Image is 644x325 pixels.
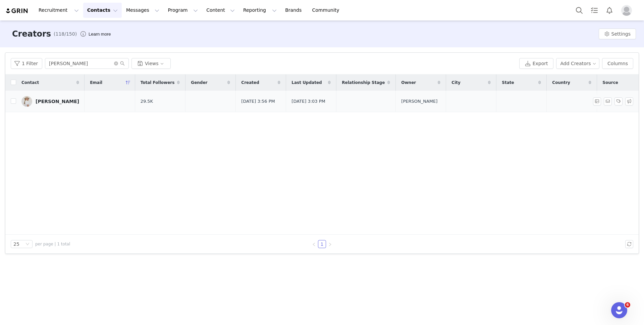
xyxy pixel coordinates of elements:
span: [PERSON_NAME] [401,98,437,105]
img: 85257384-1d63-4059-8bc4-3ad34a3c30bf.jpg [21,96,32,107]
span: [DATE] 3:56 PM [241,98,275,105]
div: 25 [13,240,19,248]
span: State [502,80,514,86]
i: icon: down [25,242,30,247]
a: Brands [281,3,308,18]
li: 1 [318,240,326,248]
span: [DATE] 3:03 PM [291,98,325,105]
input: Search... [45,58,129,69]
div: Tooltip anchor [87,31,112,38]
a: Tasks [587,3,602,18]
button: Reporting [239,3,281,18]
span: Source [602,80,618,86]
button: Settings [599,29,636,39]
span: (118/150) [54,31,77,38]
span: Contact [21,80,39,86]
span: Relationship Stage [342,80,385,86]
button: Profile [617,5,639,16]
button: Notifications [602,3,617,18]
a: Community [308,3,346,18]
span: Owner [401,80,416,86]
span: Gender [191,80,207,86]
img: grin logo [5,8,29,14]
button: Export [519,58,553,69]
button: Add Creators [556,58,600,69]
span: Last Updated [291,80,322,86]
button: Views [131,58,171,69]
i: icon: search [120,61,125,66]
button: Program [164,3,202,18]
span: Created [241,80,259,86]
span: Total Followers [141,80,175,86]
span: Country [552,80,570,86]
button: Messages [122,3,163,18]
li: Next Page [326,240,334,248]
img: placeholder-profile.jpg [621,5,632,16]
span: Email [90,80,102,86]
span: per page | 1 total [35,241,70,247]
div: [PERSON_NAME] [36,99,79,104]
span: Send Email [604,97,614,105]
h3: Creators [12,28,51,40]
button: 1 Filter [11,58,42,69]
button: Search [572,3,587,18]
i: icon: right [328,242,332,246]
i: icon: close-circle [114,61,118,65]
a: [PERSON_NAME] [21,96,79,107]
button: Contacts [83,3,122,18]
button: Columns [602,58,633,69]
span: City [451,80,460,86]
button: Recruitment [35,3,83,18]
li: Previous Page [310,240,318,248]
i: icon: left [312,242,316,246]
a: 1 [318,240,326,248]
iframe: Intercom live chat [611,302,627,318]
span: 29.5K [141,98,153,105]
span: 6 [625,302,630,308]
button: Content [202,3,239,18]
